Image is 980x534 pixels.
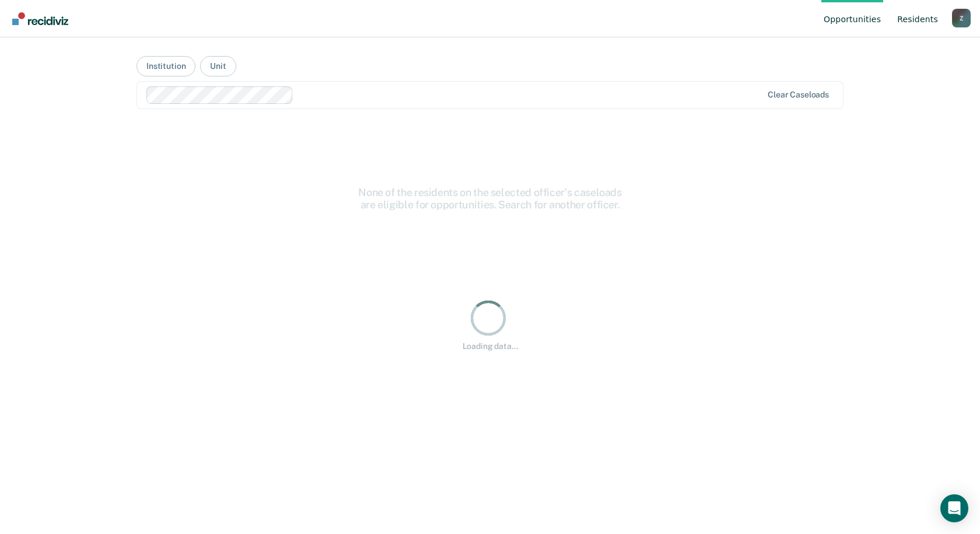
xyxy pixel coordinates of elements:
[768,90,829,100] div: Clear caseloads
[200,56,236,76] button: Unit
[463,341,518,351] div: Loading data...
[136,56,195,76] button: Institution
[952,9,971,27] div: Z
[952,9,971,27] button: Profile dropdown button
[12,12,68,25] img: Recidiviz
[940,494,968,522] div: Open Intercom Messenger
